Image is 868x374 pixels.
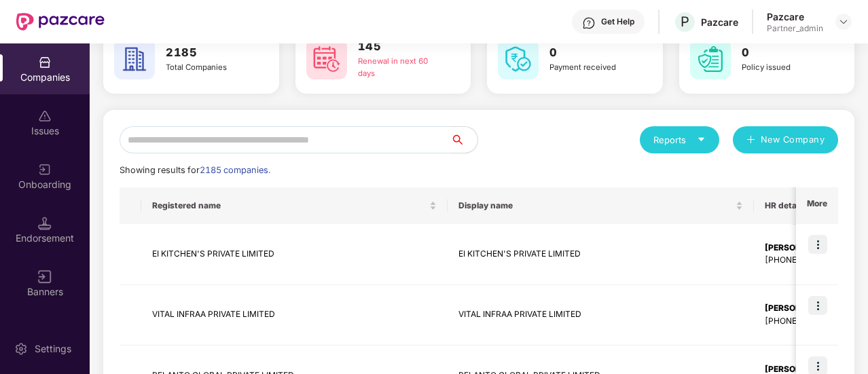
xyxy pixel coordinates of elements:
td: VITAL INFRAA PRIVATE LIMITED [141,285,448,346]
img: svg+xml;base64,PHN2ZyBpZD0iSXNzdWVzX2Rpc2FibGVkIiB4bWxucz0iaHR0cDovL3d3dy53My5vcmcvMjAwMC9zdmciIH... [38,109,52,123]
span: P [681,14,689,30]
span: Display name [458,200,733,211]
img: svg+xml;base64,PHN2ZyB4bWxucz0iaHR0cDovL3d3dy53My5vcmcvMjAwMC9zdmciIHdpZHRoPSI2MCIgaGVpZ2h0PSI2MC... [690,39,731,79]
span: New Company [761,133,825,147]
button: search [450,126,478,153]
img: svg+xml;base64,PHN2ZyB4bWxucz0iaHR0cDovL3d3dy53My5vcmcvMjAwMC9zdmciIHdpZHRoPSI2MCIgaGVpZ2h0PSI2MC... [114,39,155,79]
button: plusNew Company [733,126,838,153]
th: Registered name [141,187,448,224]
div: Payment received [549,62,634,74]
img: svg+xml;base64,PHN2ZyB3aWR0aD0iMjAiIGhlaWdodD0iMjAiIHZpZXdCb3g9IjAgMCAyMCAyMCIgZmlsbD0ibm9uZSIgeG... [38,163,52,176]
img: svg+xml;base64,PHN2ZyBpZD0iQ29tcGFuaWVzIiB4bWxucz0iaHR0cDovL3d3dy53My5vcmcvMjAwMC9zdmciIHdpZHRoPS... [38,56,52,69]
h3: 2185 [166,44,251,62]
td: EI KITCHEN'S PRIVATE LIMITED [141,224,448,285]
img: svg+xml;base64,PHN2ZyB4bWxucz0iaHR0cDovL3d3dy53My5vcmcvMjAwMC9zdmciIHdpZHRoPSI2MCIgaGVpZ2h0PSI2MC... [498,39,539,79]
div: Renewal in next 60 days [358,56,443,80]
h3: 145 [358,38,443,56]
div: Settings [31,342,75,356]
td: EI KITCHEN'S PRIVATE LIMITED [448,224,754,285]
img: svg+xml;base64,PHN2ZyB3aWR0aD0iMTYiIGhlaWdodD0iMTYiIHZpZXdCb3g9IjAgMCAxNiAxNiIgZmlsbD0ibm9uZSIgeG... [38,270,52,284]
th: Display name [448,187,754,224]
span: plus [746,135,755,146]
span: 2185 companies. [200,165,270,175]
div: Reports [653,133,706,147]
td: VITAL INFRAA PRIVATE LIMITED [448,285,754,346]
div: Pazcare [701,16,738,29]
img: svg+xml;base64,PHN2ZyBpZD0iU2V0dGluZy0yMHgyMCIgeG1sbnM9Imh0dHA6Ly93d3cudzMub3JnLzIwMDAvc3ZnIiB3aW... [14,342,28,356]
div: Pazcare [767,10,823,23]
img: icon [808,235,827,254]
img: svg+xml;base64,PHN2ZyB3aWR0aD0iMTQuNSIgaGVpZ2h0PSIxNC41IiB2aWV3Qm94PSIwIDAgMTYgMTYiIGZpbGw9Im5vbm... [38,217,52,230]
img: svg+xml;base64,PHN2ZyB4bWxucz0iaHR0cDovL3d3dy53My5vcmcvMjAwMC9zdmciIHdpZHRoPSI2MCIgaGVpZ2h0PSI2MC... [306,39,347,79]
h3: 0 [742,44,827,62]
span: Showing results for [120,165,270,175]
img: New Pazcare Logo [16,13,105,31]
img: icon [808,296,827,315]
span: caret-down [697,135,706,144]
img: svg+xml;base64,PHN2ZyBpZD0iSGVscC0zMngzMiIgeG1sbnM9Imh0dHA6Ly93d3cudzMub3JnLzIwMDAvc3ZnIiB3aWR0aD... [582,16,596,30]
div: Total Companies [166,62,251,74]
div: Get Help [601,16,634,27]
h3: 0 [549,44,634,62]
span: Registered name [152,200,427,211]
span: search [450,134,477,145]
div: Partner_admin [767,23,823,34]
th: More [796,187,838,224]
img: svg+xml;base64,PHN2ZyBpZD0iRHJvcGRvd24tMzJ4MzIiIHhtbG5zPSJodHRwOi8vd3d3LnczLm9yZy8yMDAwL3N2ZyIgd2... [838,16,849,27]
div: Policy issued [742,62,827,74]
